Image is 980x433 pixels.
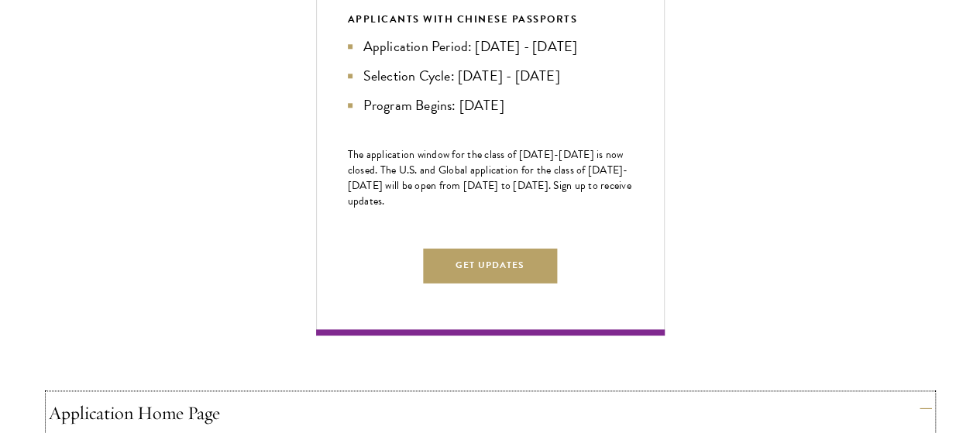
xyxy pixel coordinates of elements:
span: The application window for the class of [DATE]-[DATE] is now closed. The U.S. and Global applicat... [348,146,631,209]
div: APPLICANTS WITH CHINESE PASSPORTS [348,11,633,28]
li: Program Begins: [DATE] [348,95,633,116]
li: Application Period: [DATE] - [DATE] [348,36,633,57]
button: Get Updates [423,248,558,283]
button: Application Home Page [49,394,932,431]
li: Selection Cycle: [DATE] - [DATE] [348,65,633,87]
